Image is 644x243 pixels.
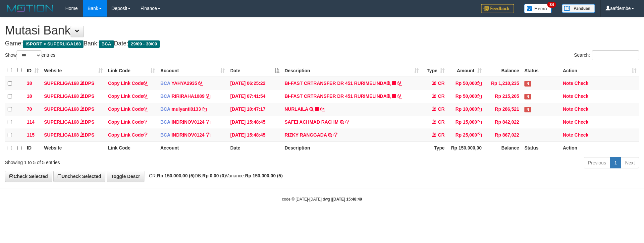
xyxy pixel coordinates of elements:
[563,106,573,112] a: Note
[44,81,79,86] a: SUPERLIGA168
[610,157,621,168] a: 1
[228,116,282,129] td: [DATE] 15:48:45
[398,81,402,86] a: Copy BI-FAST CRTRANSFER DR 451 RURIMELINDA to clipboard
[17,50,41,60] select: Showentries
[621,157,639,168] a: Next
[27,132,34,138] span: 115
[484,64,522,77] th: Balance
[107,171,144,182] a: Toggle Descr
[27,81,32,86] span: 38
[484,116,522,129] td: Rp 842,022
[477,119,482,125] a: Copy Rp 15,000 to clipboard
[160,119,170,125] span: BCA
[172,93,205,99] a: RIRIRAHA1089
[481,4,514,13] img: Feedback.jpg
[574,132,588,138] a: Check
[334,132,338,138] a: Copy RIZKY RANGGADA to clipboard
[24,64,41,77] th: ID: activate to sort column ascending
[41,103,105,116] td: DPS
[484,77,522,90] td: Rp 1,210,235
[285,106,308,112] a: NURLAILA
[320,106,325,112] a: Copy NURLAILA to clipboard
[160,81,170,86] span: BCA
[285,132,327,138] a: RIZKY RANGGADA
[563,132,573,138] a: Note
[438,93,445,99] span: CR
[44,93,79,99] a: SUPERLIGA168
[105,142,158,154] th: Link Code
[524,107,531,112] span: Has Note
[484,90,522,103] td: Rp 215,205
[574,93,588,99] a: Check
[438,81,445,86] span: CR
[447,77,484,90] td: Rp 50,000
[27,119,34,125] span: 114
[198,81,203,86] a: Copy YAHYA2935 to clipboard
[563,93,573,99] a: Note
[421,142,447,154] th: Type
[574,106,588,112] a: Check
[202,106,207,112] a: Copy mulyanti0133 to clipboard
[282,197,362,202] small: code © [DATE]-[DATE] dwg |
[160,93,170,99] span: BCA
[563,119,573,125] a: Note
[560,64,639,77] th: Action: activate to sort column ascending
[584,157,610,168] a: Previous
[438,106,445,112] span: CR
[447,129,484,142] td: Rp 25,000
[522,142,560,154] th: Status
[202,173,226,178] strong: Rp 0,00 (0)
[5,50,55,60] label: Show entries
[105,64,158,77] th: Link Code: activate to sort column ascending
[108,106,148,112] a: Copy Link Code
[484,129,522,142] td: Rp 867,022
[44,119,79,125] a: SUPERLIGA168
[146,173,283,178] span: CR: DB: Variance:
[228,103,282,116] td: [DATE] 10:47:17
[524,81,531,87] span: Has Note
[206,119,210,125] a: Copy INDRINOV0124 to clipboard
[282,142,421,154] th: Description
[172,106,201,112] a: mulyanti0133
[332,197,362,202] strong: [DATE] 15:48:49
[438,119,445,125] span: CR
[524,94,531,99] span: Has Note
[27,106,32,112] span: 70
[547,2,556,8] span: 34
[44,106,79,112] a: SUPERLIGA168
[157,173,195,178] strong: Rp 150.000,00 (5)
[5,24,639,37] h1: Mutasi Bank
[5,3,55,13] img: MOTION_logo.png
[524,4,552,13] img: Button%20Memo.svg
[592,50,639,60] input: Search:
[560,142,639,154] th: Action
[53,171,105,182] a: Uncheck Selected
[574,81,588,86] a: Check
[171,81,197,86] a: YAHYA2935
[346,119,350,125] a: Copy SAFEI ACHMAD RACHM to clipboard
[228,129,282,142] td: [DATE] 15:48:45
[172,132,205,138] a: INDRINOV0124
[158,64,228,77] th: Account: activate to sort column ascending
[158,142,228,154] th: Account
[41,116,105,129] td: DPS
[447,103,484,116] td: Rp 10,000
[172,119,205,125] a: INDRINOV0124
[574,50,639,60] label: Search:
[5,171,52,182] a: Check Selected
[41,90,105,103] td: DPS
[160,106,170,112] span: BCA
[285,119,339,125] a: SAFEI ACHMAD RACHM
[41,64,105,77] th: Website: activate to sort column ascending
[128,40,160,48] span: 29/09 - 30/09
[228,142,282,154] th: Date
[447,90,484,103] td: Rp 50,000
[477,132,482,138] a: Copy Rp 25,000 to clipboard
[522,64,560,77] th: Status
[108,132,148,138] a: Copy Link Code
[477,93,482,99] a: Copy Rp 50,000 to clipboard
[282,90,421,103] td: BI-FAST CRTRANSFER DR 451 RURIMELINDA
[562,4,595,13] img: panduan.png
[228,64,282,77] th: Date: activate to sort column descending
[447,142,484,154] th: Rp 150.000,00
